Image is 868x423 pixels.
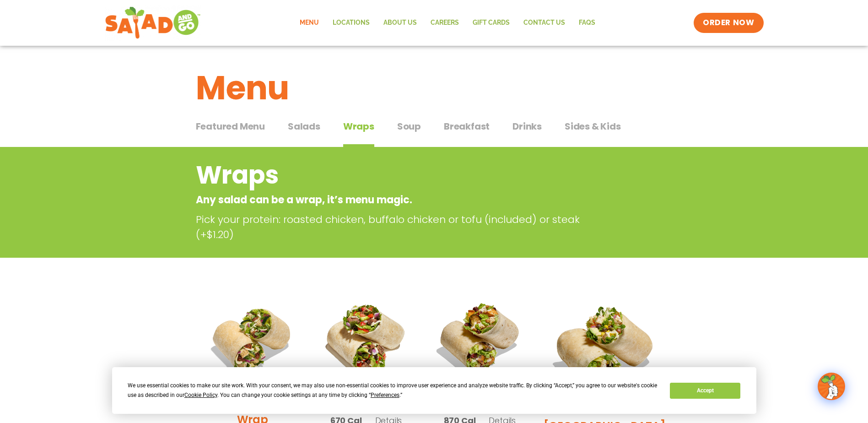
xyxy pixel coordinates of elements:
[371,392,399,398] span: Preferences
[544,289,666,411] img: Product photo for BBQ Ranch Wrap
[196,192,599,207] p: Any salad can be a wrap, it’s menu magic.
[694,13,763,33] a: ORDER NOW
[466,12,517,33] a: GIFT CARDS
[326,12,377,33] a: Locations
[112,367,756,414] div: Cookie Consent Prompt
[424,12,466,33] a: Careers
[565,119,621,133] span: Sides & Kids
[184,392,217,398] span: Cookie Policy
[316,289,416,389] img: Product photo for Fajita Wrap
[377,12,424,33] a: About Us
[517,12,572,33] a: Contact Us
[105,5,201,41] img: new-SAG-logo-768×292
[670,383,740,399] button: Accept
[203,289,302,389] img: Product photo for Tuscan Summer Wrap
[293,12,602,33] nav: Menu
[196,119,265,133] span: Featured Menu
[196,157,599,194] h2: Wraps
[397,119,421,133] span: Soup
[196,212,603,242] p: Pick your protein: roasted chicken, buffalo chicken or tofu (included) or steak (+$1.20)
[196,116,673,147] div: Tabbed content
[430,289,529,389] img: Product photo for Roasted Autumn Wrap
[288,119,320,133] span: Salads
[293,12,326,33] a: Menu
[196,63,673,113] h1: Menu
[572,12,602,33] a: FAQs
[444,119,490,133] span: Breakfast
[512,119,542,133] span: Drinks
[343,119,374,133] span: Wraps
[819,374,844,399] img: wpChatIcon
[128,381,659,400] div: We use essential cookies to make our site work. With your consent, we may also use non-essential ...
[703,17,754,28] span: ORDER NOW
